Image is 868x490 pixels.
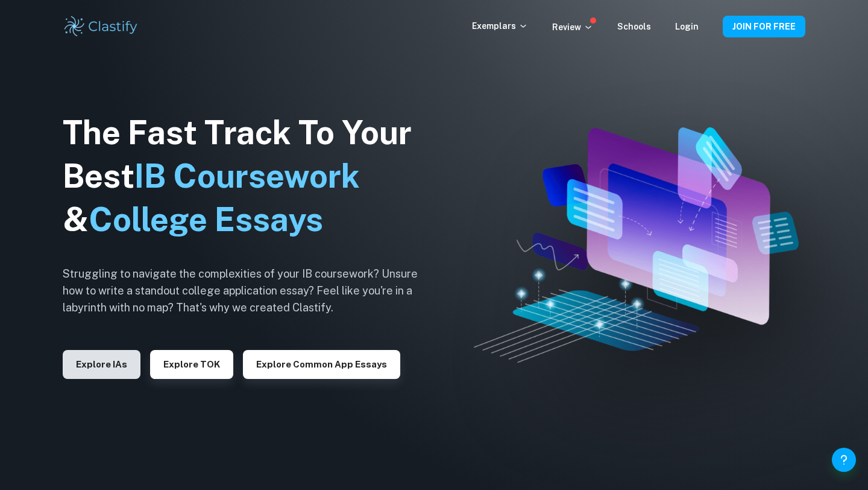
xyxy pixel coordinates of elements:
img: Clastify hero [474,127,799,363]
p: Review [552,21,593,34]
a: Explore Common App essays [243,358,400,369]
p: Exemplars [472,19,528,33]
a: Login [675,22,699,31]
a: Schools [617,22,651,31]
button: Help and Feedback [832,448,856,472]
button: Explore TOK [150,350,233,379]
button: JOIN FOR FREE [723,16,805,37]
a: Explore TOK [150,358,233,369]
img: Clastify logo [63,14,139,39]
span: IB Coursework [134,157,360,195]
h6: Struggling to navigate the complexities of your IB coursework? Unsure how to write a standout col... [63,266,436,316]
button: Explore Common App essays [243,350,400,379]
a: Explore IAs [63,358,140,369]
button: Explore IAs [63,350,140,379]
span: College Essays [89,200,323,238]
h1: The Fast Track To Your Best & [63,111,436,241]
